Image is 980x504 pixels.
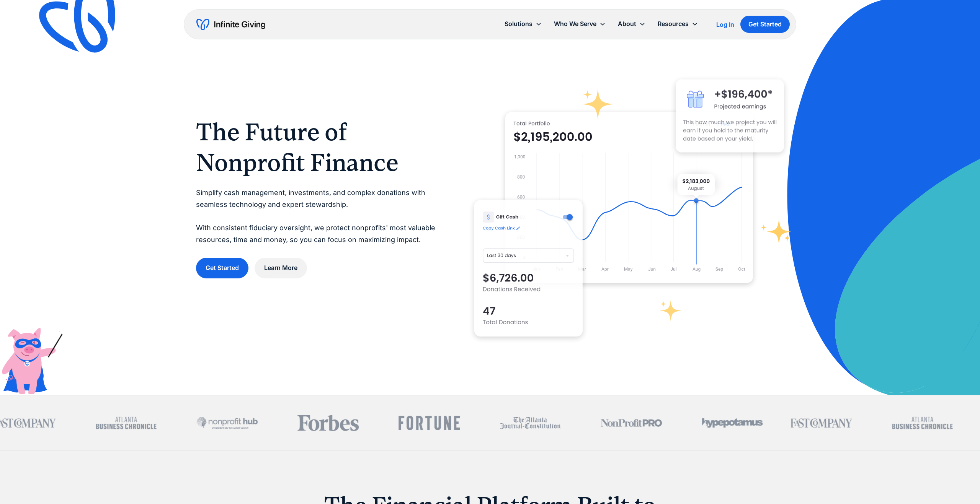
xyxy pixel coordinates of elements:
[255,258,307,278] a: Learn More
[612,16,652,32] div: About
[196,117,444,178] h1: The Future of Nonprofit Finance
[554,19,596,29] div: Who We Serve
[716,20,734,29] a: Log In
[716,21,734,28] div: Log In
[498,16,548,32] div: Solutions
[652,16,704,32] div: Resources
[740,16,790,33] a: Get Started
[618,19,636,29] div: About
[505,19,532,29] div: Solutions
[505,112,753,283] img: nonprofit donation platform
[196,18,265,31] a: home
[474,200,583,337] img: donation software for nonprofits
[196,258,248,278] a: Get Started
[658,19,689,29] div: Resources
[548,16,612,32] div: Who We Serve
[761,219,792,244] img: fundraising star
[196,187,444,245] p: Simplify cash management, investments, and complex donations with seamless technology and expert ...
